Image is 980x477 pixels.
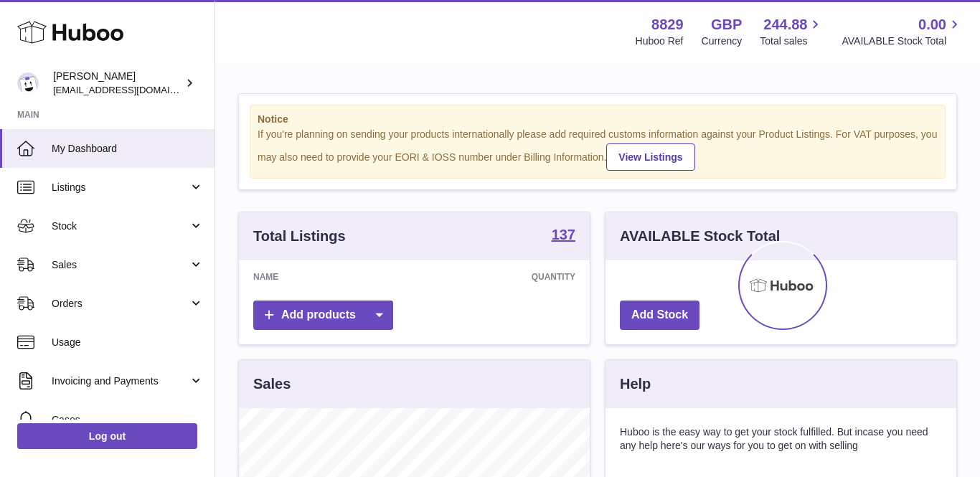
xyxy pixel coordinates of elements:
[389,260,590,293] th: Quantity
[52,258,189,272] span: Sales
[552,227,575,242] strong: 137
[17,72,39,94] img: commandes@kpmatech.com
[253,374,291,394] h3: Sales
[253,227,346,246] h3: Total Listings
[258,128,938,171] div: If you're planning on sending your products internationally please add required customs informati...
[52,181,189,194] span: Listings
[918,15,946,34] span: 0.00
[253,301,393,330] a: Add products
[52,219,189,233] span: Stock
[53,70,182,97] div: [PERSON_NAME]
[17,423,197,449] a: Log out
[53,84,211,95] span: [EMAIL_ADDRESS][DOMAIN_NAME]
[842,34,963,48] span: AVAILABLE Stock Total
[239,260,389,293] th: Name
[620,227,780,246] h3: AVAILABLE Stock Total
[52,336,204,349] span: Usage
[760,15,824,48] a: 244.88 Total sales
[763,15,807,34] span: 244.88
[620,425,942,453] p: Huboo is the easy way to get your stock fulfilled. But incase you need any help here's our ways f...
[760,34,824,48] span: Total sales
[52,142,204,156] span: My Dashboard
[620,374,651,394] h3: Help
[606,143,694,171] a: View Listings
[842,15,963,48] a: 0.00 AVAILABLE Stock Total
[620,301,699,330] a: Add Stock
[52,297,189,311] span: Orders
[52,374,189,388] span: Invoicing and Payments
[552,227,575,245] a: 137
[636,34,684,48] div: Huboo Ref
[258,113,938,126] strong: Notice
[651,15,684,34] strong: 8829
[52,413,204,427] span: Cases
[711,15,742,34] strong: GBP
[702,34,743,48] div: Currency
